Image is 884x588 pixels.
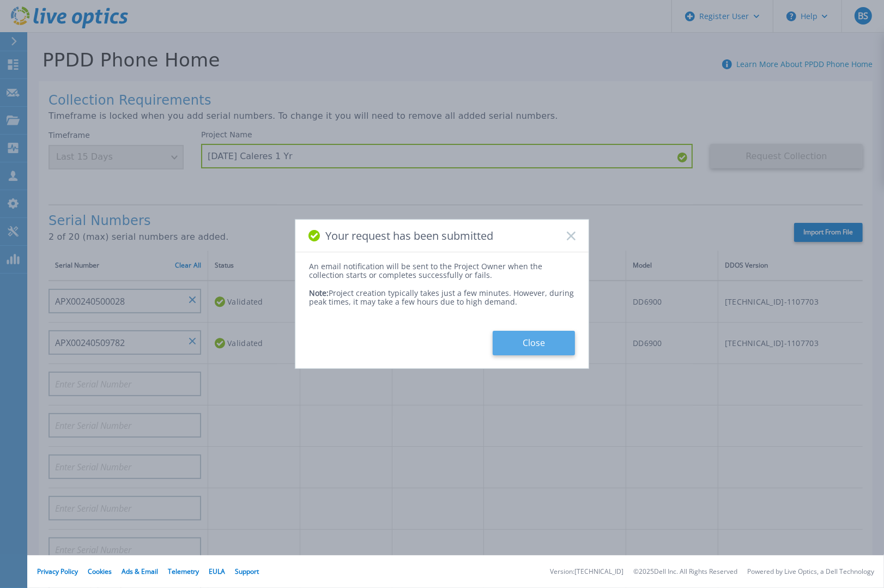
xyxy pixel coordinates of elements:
a: Cookies [88,567,112,576]
li: Powered by Live Optics, a Dell Technology [747,568,874,575]
a: Telemetry [168,567,199,576]
a: Support [235,567,259,576]
a: Privacy Policy [37,567,78,576]
a: EULA [209,567,225,576]
span: Note: [309,288,329,298]
div: An email notification will be sent to the Project Owner when the collection starts or completes s... [309,262,575,280]
a: Ads & Email [122,567,158,576]
button: Close [493,331,575,355]
div: Project creation typically takes just a few minutes. However, during peak times, it may take a fe... [309,280,575,306]
li: © 2025 Dell Inc. All Rights Reserved [633,568,737,575]
li: Version: [TECHNICAL_ID] [550,568,623,575]
span: Your request has been submitted [325,229,493,242]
